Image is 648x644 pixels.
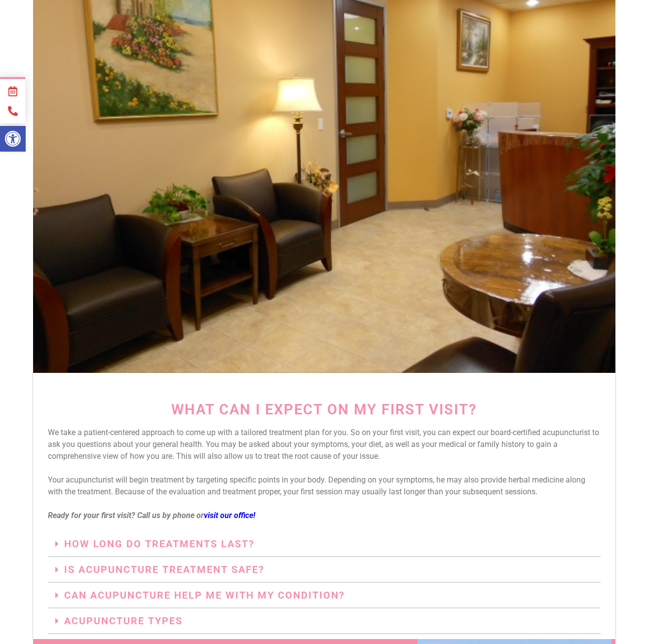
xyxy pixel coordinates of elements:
[48,511,204,520] i: Ready for your first visit? Call us by phone or
[64,589,345,601] a: Can Acupuncture Help Me with My Condition?
[48,557,601,583] h3: Is Acupuncture Treatment Safe?
[64,538,255,550] a: How long do treatments last?
[48,475,585,496] span: Your acupuncturist will begin treatment by targeting specific points in your body. Depending on y...
[204,511,255,520] a: visit our office!
[48,402,601,417] h2: What Can I Expect on My First Visit?
[64,615,183,627] a: Acupuncture Types
[64,563,265,575] a: Is Acupuncture Treatment Safe?
[48,531,601,557] h3: How long do treatments last?
[48,583,601,608] h3: Can Acupuncture Help Me with My Condition?
[48,608,601,634] h3: Acupuncture Types
[48,428,599,461] span: We take a patient-centered approach to come up with a tailored treatment plan for you. So on your...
